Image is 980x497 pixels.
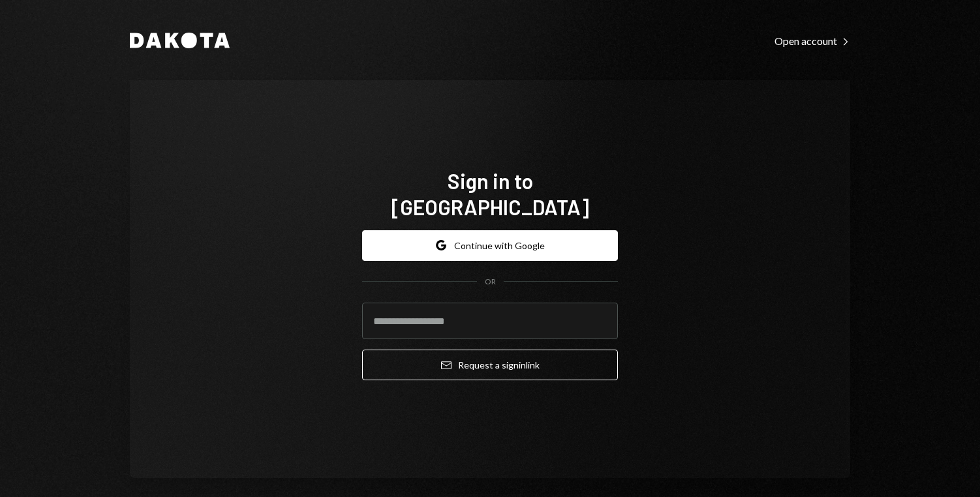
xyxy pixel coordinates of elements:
a: Open account [774,33,850,48]
button: Continue with Google [362,230,618,261]
button: Request a signinlink [362,350,618,380]
h1: Sign in to [GEOGRAPHIC_DATA] [362,168,618,220]
div: OR [485,277,496,288]
div: Open account [774,35,850,48]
